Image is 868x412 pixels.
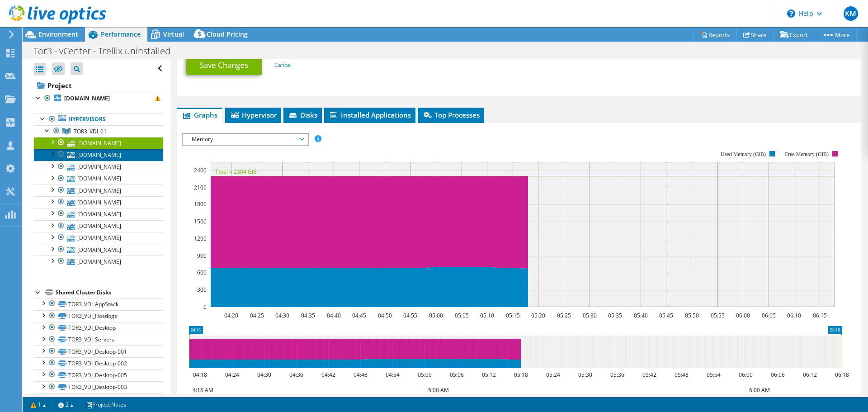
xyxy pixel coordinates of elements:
[34,125,163,137] a: TOR3_VDI_01
[34,78,163,93] a: Project
[34,369,163,381] a: TOR3_VDI_Desktop-005
[187,134,303,145] span: Memory
[194,166,207,174] text: 2400
[711,312,725,319] text: 05:55
[34,346,163,357] a: TOR3_VDI_Desktop-001
[583,312,597,319] text: 05:30
[480,312,494,319] text: 05:10
[578,371,592,379] text: 05:30
[203,303,207,311] text: 0
[289,371,303,379] text: 04:36
[301,312,315,319] text: 04:35
[815,28,857,42] a: More
[182,110,217,119] span: Graphs
[38,30,78,38] span: Environment
[34,334,163,346] a: TOR3_VDI_Servers
[194,200,207,208] text: 1800
[34,232,163,244] a: [DOMAIN_NAME]
[707,371,721,379] text: 05:54
[194,235,207,242] text: 1200
[197,269,207,276] text: 600
[257,371,271,379] text: 04:30
[193,371,207,379] text: 04:18
[546,371,560,379] text: 05:24
[773,28,815,42] a: Export
[29,46,184,56] h1: Tor3 - vCenter - Trellix uninstalled
[659,312,673,319] text: 05:45
[514,371,528,379] text: 05:18
[675,371,689,379] text: 05:48
[506,312,520,319] text: 05:15
[56,287,163,298] div: Shared Cluster Disks
[34,93,163,104] a: [DOMAIN_NAME]
[403,312,417,319] text: 04:55
[418,371,432,379] text: 05:00
[736,28,774,42] a: Share
[34,322,163,334] a: TOR3_VDI_Desktop
[844,6,858,21] span: KM
[634,312,648,319] text: 05:40
[34,310,163,322] a: TOR3_VDI_Hostlogs
[225,371,239,379] text: 04:24
[787,9,795,18] svg: \n
[386,371,400,379] text: 04:54
[34,196,163,208] a: [DOMAIN_NAME]
[186,55,262,75] a: Save Changes
[230,110,277,119] span: Hypervisor
[215,168,257,175] text: Total = 2304 GiB
[721,151,766,157] text: Used Memory (GiB)
[835,371,849,379] text: 06:18
[450,371,464,379] text: 05:06
[531,312,545,319] text: 05:20
[34,256,163,267] a: [DOMAIN_NAME]
[34,357,163,369] a: TOR3_VDI_Desktop-002
[34,137,163,149] a: [DOMAIN_NAME]
[787,312,801,319] text: 06:10
[194,218,207,225] text: 1500
[163,30,184,38] span: Virtual
[274,61,292,69] a: Cancel
[354,371,368,379] text: 04:48
[275,312,289,319] text: 04:30
[429,312,443,319] text: 05:00
[455,312,469,319] text: 05:05
[34,208,163,220] a: [DOMAIN_NAME]
[101,30,141,38] span: Performance
[52,399,80,410] a: 2
[34,393,163,405] a: TOR3_VDI_Desktop-004
[64,95,110,102] b: [DOMAIN_NAME]
[327,312,341,319] text: 04:40
[321,371,335,379] text: 04:42
[557,312,571,319] text: 05:25
[74,128,107,135] span: TOR3_VDI_01
[762,312,776,319] text: 06:05
[34,149,163,161] a: [DOMAIN_NAME]
[34,161,163,173] a: [DOMAIN_NAME]
[197,252,207,260] text: 900
[197,286,207,294] text: 300
[34,114,163,125] a: Hypervisors
[685,312,699,319] text: 05:50
[642,371,656,379] text: 05:42
[34,220,163,232] a: [DOMAIN_NAME]
[34,381,163,393] a: TOR3_VDI_Desktop-003
[352,312,366,319] text: 04:45
[785,151,829,157] text: Free Memory (GiB)
[250,312,264,319] text: 04:25
[80,399,132,410] a: Project Notes
[739,371,753,379] text: 06:00
[34,185,163,196] a: [DOMAIN_NAME]
[24,399,52,410] a: 1
[422,110,480,119] span: Top Processes
[608,312,622,319] text: 05:35
[610,371,624,379] text: 05:36
[378,312,392,319] text: 04:50
[813,312,827,319] text: 06:15
[34,244,163,256] a: [DOMAIN_NAME]
[224,312,238,319] text: 04:20
[771,371,785,379] text: 06:06
[803,371,817,379] text: 06:12
[329,110,411,119] span: Installed Applications
[34,298,163,310] a: TOR3_VDI_AppStack
[482,371,496,379] text: 05:12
